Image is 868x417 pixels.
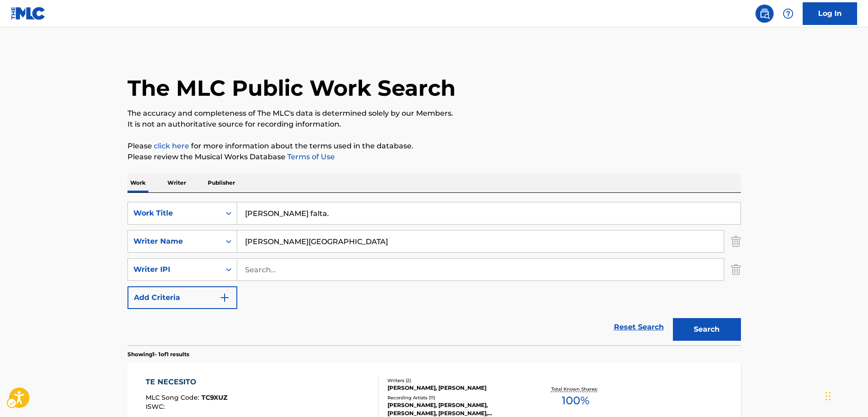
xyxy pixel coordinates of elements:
[165,173,189,192] p: Writer
[759,8,770,19] img: search
[285,152,335,161] a: Terms of Use
[128,173,148,192] p: Work
[237,231,724,252] input: Search...
[146,402,167,411] span: ISWC :
[221,202,237,224] div: On
[387,384,525,392] div: [PERSON_NAME], [PERSON_NAME]
[133,236,215,247] div: Writer Name
[731,230,741,253] img: Delete Criterion
[609,317,668,337] a: Reset Search
[128,350,189,358] p: Showing 1 - 1 of 1 results
[128,74,456,102] h1: The MLC Public Work Search
[146,393,201,402] span: MLC Song Code :
[201,393,227,402] span: TC9XUZ
[673,318,741,341] button: Search
[823,373,868,417] div: Chat Widget
[133,208,215,219] div: Work Title
[146,377,227,388] div: TE NECESITO
[133,264,215,275] div: Writer IPI
[387,377,525,384] div: Writers ( 2 )
[387,394,525,401] div: Recording Artists ( 11 )
[843,275,868,348] iframe: Iframe | Resource Center
[237,259,724,280] input: Search...
[237,202,740,224] input: Search...
[154,142,189,150] a: Music industry terminology | mechanical licensing collective
[731,258,741,281] img: Delete Criterion
[803,2,857,25] a: Log In
[205,173,238,192] p: Publisher
[11,7,46,20] img: MLC Logo
[562,392,589,409] span: 100 %
[128,286,237,309] button: Add Criteria
[783,8,794,19] img: help
[128,119,741,130] p: It is not an authoritative source for recording information.
[128,108,741,119] p: The accuracy and completeness of The MLC's data is determined solely by our Members.
[219,292,230,303] img: 9d2ae6d4665cec9f34b9.svg
[128,152,741,162] p: Please review the Musical Works Database
[128,141,741,152] p: Please for more information about the terms used in the database.
[823,373,868,417] iframe: Hubspot Iframe
[551,386,600,392] p: Total Known Shares:
[128,202,741,345] form: Search Form
[825,383,831,410] div: Drag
